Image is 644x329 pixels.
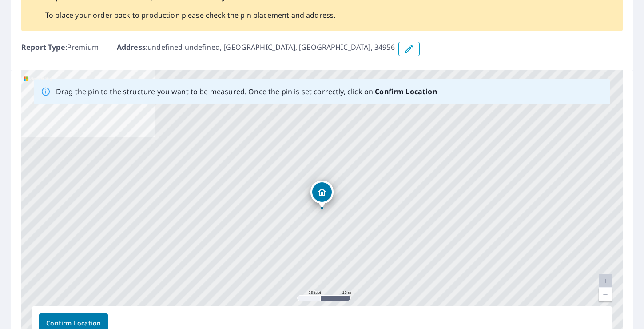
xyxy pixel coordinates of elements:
[117,42,395,56] p: : undefined undefined, [GEOGRAPHIC_DATA], [GEOGRAPHIC_DATA], 34956
[117,42,146,52] b: Address
[599,274,612,288] a: Current Level 20, Zoom In Disabled
[56,86,437,97] p: Drag the pin to the structure you want to be measured. Once the pin is set correctly, click on
[45,10,335,20] p: To place your order back to production please check the pin placement and address.
[21,42,99,56] p: : Premium
[46,318,101,329] span: Confirm Location
[599,288,612,301] a: Current Level 20, Zoom Out
[375,87,437,96] b: Confirm Location
[310,181,334,208] div: Dropped pin, building 1, Residential property, undefined undefined Indiantown, FL 34956
[21,42,65,52] b: Report Type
